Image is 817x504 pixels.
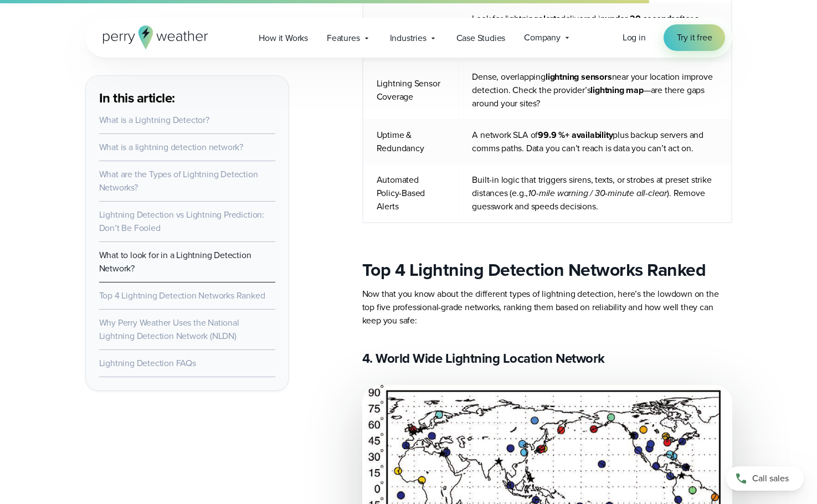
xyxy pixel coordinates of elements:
span: Features [327,32,359,45]
em: 10-mile warning / 30-minute all-clear [528,187,667,199]
a: Try it free [664,24,726,51]
a: Log in [623,31,646,44]
strong: lightning map [590,84,643,96]
td: Dense, overlapping near your location improve detection. Check the provider’s —are there gaps aro... [459,61,732,120]
td: Look for lightning delivered in after a strike. Fast data lets you clear a jobsite or sports fiel... [459,3,732,61]
td: A network SLA of plus backup servers and comms paths. Data you can’t reach is data you can’t act on. [459,120,732,164]
td: Uptime & Redundancy [363,120,459,164]
h3: 4. World Wide Lightning Location Network [362,349,732,367]
a: Case Studies [447,27,515,49]
span: How it Works [259,32,308,45]
span: Log in [623,31,646,44]
td: Automated Policy-Based Alerts [363,164,459,223]
a: How it Works [249,27,317,49]
strong: under 20 seconds [605,12,675,25]
a: Why Perry Weather Uses the National Lightning Detection Network (NLDN) [99,316,239,342]
a: Call sales [726,466,804,491]
a: What to look for in a Lightning Detection Network? [99,249,251,275]
a: What are the Types of Lightning Detection Networks? [99,168,258,194]
p: Now that you know about the different types of lightning detection, here’s the lowdown on the top... [362,287,732,327]
span: Case Studies [456,32,506,45]
a: Lightning Detection vs Lightning Prediction: Don’t Be Fooled [99,208,264,234]
strong: lightning sensors [546,70,612,83]
td: Alert Latency [363,3,459,61]
span: Industries [390,32,427,45]
h3: In this article: [99,89,275,107]
strong: 99.9 %+ availability [538,128,613,141]
strong: alerts [538,12,561,25]
a: What is a lightning detection network? [99,141,244,153]
span: Try it free [677,31,712,44]
td: Built-in logic that triggers sirens, texts, or strobes at preset strike distances (e.g., ). Remov... [459,164,732,223]
span: Company [524,31,561,44]
td: Lightning Sensor Coverage [363,61,459,120]
h2: Top 4 Lightning Detection Networks Ranked [362,259,732,281]
a: Lightning Detection FAQs [99,357,196,369]
span: Call sales [752,472,789,485]
a: Top 4 Lightning Detection Networks Ranked [99,289,265,302]
a: What is a Lightning Detector? [99,114,209,126]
